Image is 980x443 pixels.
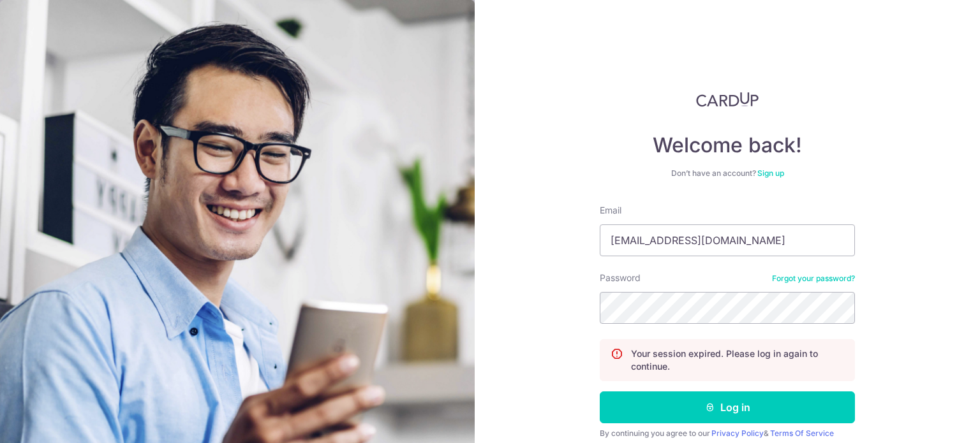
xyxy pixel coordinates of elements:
[600,224,855,256] input: Enter your Email
[600,428,855,439] div: By continuing you agree to our &
[696,92,759,107] img: CardUp Logo
[600,133,855,158] h4: Welcome back!
[772,273,855,284] a: Forgot your password?
[600,391,855,423] button: Log in
[600,272,641,284] label: Password
[600,204,621,217] label: Email
[631,347,844,373] p: Your session expired. Please log in again to continue.
[711,428,764,438] a: Privacy Policy
[757,168,784,178] a: Sign up
[770,428,834,438] a: Terms Of Service
[600,168,855,178] div: Don’t have an account?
